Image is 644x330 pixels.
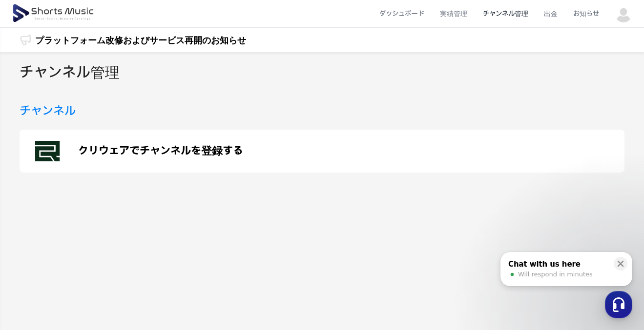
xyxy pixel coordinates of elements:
[475,1,536,27] a: チャンネル管理
[20,62,120,84] h2: チャンネル管理
[78,145,243,157] p: クリウェアでチャンネルを登録する
[35,34,246,47] a: プラットフォーム改修およびサービス再開のお知らせ
[432,1,475,27] a: 実績管理
[20,130,624,173] a: クリウェアでチャンネルを登録する
[615,5,632,22] img: 사용자 이미지
[20,102,76,120] h3: チャンネル
[20,34,31,46] img: 알림 아이콘
[565,1,607,27] a: お知らせ
[536,1,565,27] a: 出金
[372,1,432,27] a: ダッシュボード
